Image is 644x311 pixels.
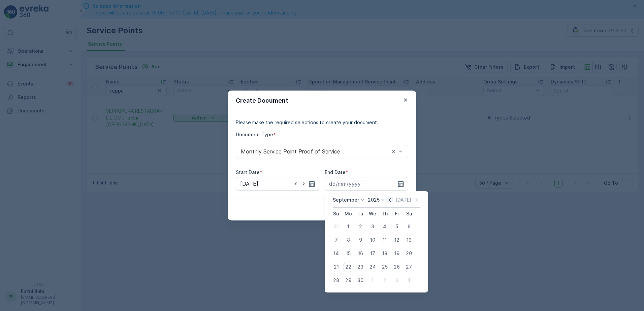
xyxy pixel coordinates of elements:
[404,235,414,245] div: 13
[395,197,411,203] p: [DATE]
[404,262,414,272] div: 27
[404,221,414,232] div: 6
[366,208,379,220] th: Wednesday
[236,119,408,126] p: Please make the required selections to create your document.
[236,169,260,175] label: Start Date
[354,208,366,220] th: Tuesday
[331,235,342,245] div: 7
[331,221,342,232] div: 31
[379,221,390,232] div: 4
[379,262,390,272] div: 25
[379,235,390,245] div: 11
[331,275,342,286] div: 28
[391,235,402,245] div: 12
[355,221,366,232] div: 2
[404,248,414,259] div: 20
[331,262,342,272] div: 21
[391,208,403,220] th: Friday
[355,262,366,272] div: 23
[331,248,342,259] div: 14
[236,177,319,191] input: dd/mm/yyyy
[355,275,366,286] div: 30
[379,248,390,259] div: 18
[343,262,354,272] div: 22
[330,208,342,220] th: Sunday
[379,275,390,286] div: 2
[343,235,354,245] div: 8
[368,197,380,203] p: 2025
[367,248,378,259] div: 17
[325,169,346,175] label: End Date
[367,262,378,272] div: 24
[343,248,354,259] div: 15
[342,208,354,220] th: Monday
[343,275,354,286] div: 29
[403,208,415,220] th: Saturday
[355,248,366,259] div: 16
[391,262,402,272] div: 26
[404,275,414,286] div: 4
[391,248,402,259] div: 19
[367,235,378,245] div: 10
[367,275,378,286] div: 1
[379,208,391,220] th: Thursday
[343,221,354,232] div: 1
[333,197,359,203] p: September
[236,132,273,137] label: Document Type
[236,96,288,105] p: Create Document
[367,221,378,232] div: 3
[391,221,402,232] div: 5
[355,235,366,245] div: 9
[325,177,408,191] input: dd/mm/yyyy
[391,275,402,286] div: 3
